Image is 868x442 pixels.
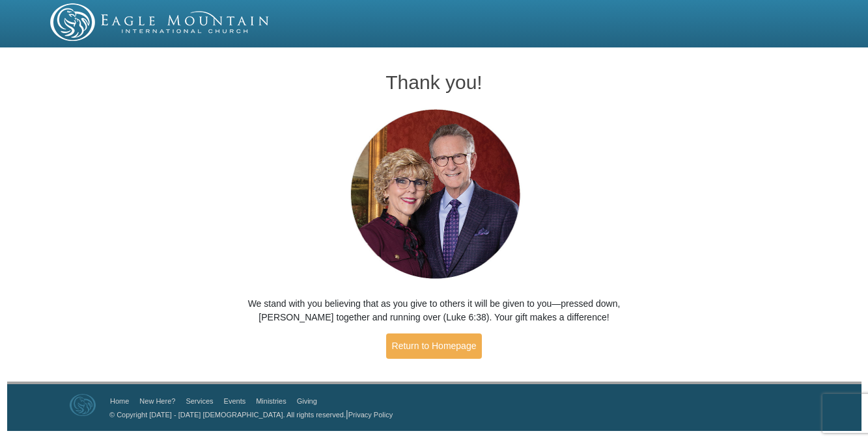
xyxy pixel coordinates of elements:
a: Events [224,397,246,405]
img: Pastors George and Terri Pearsons [338,105,530,284]
p: We stand with you believing that as you give to others it will be given to you—pressed down, [PER... [224,297,645,324]
a: Return to Homepage [386,333,483,359]
a: Giving [297,397,317,405]
h1: Thank you! [224,71,645,93]
img: EMIC [50,3,270,41]
img: Eagle Mountain International Church [70,394,96,416]
a: Ministries [256,397,286,405]
p: | [105,408,393,421]
a: New Here? [139,397,175,405]
a: Privacy Policy [348,411,393,419]
a: Services [186,397,213,405]
a: © Copyright [DATE] - [DATE] [DEMOGRAPHIC_DATA]. All rights reserved. [109,411,346,419]
a: Home [110,397,129,405]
